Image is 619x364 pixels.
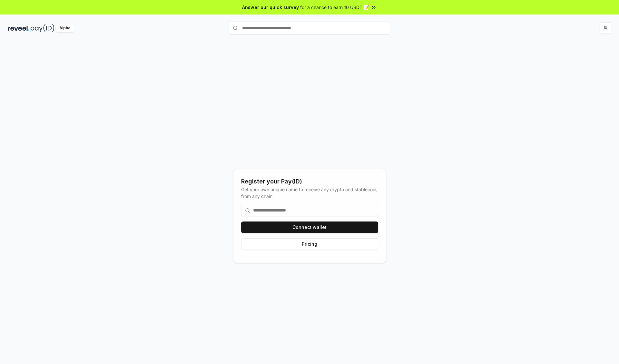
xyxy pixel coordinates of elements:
button: Pricing [241,238,378,250]
div: Get your own unique name to receive any crypto and stablecoin, from any chain [241,186,378,200]
div: Alpha [56,24,74,32]
div: Register your Pay(ID) [241,177,378,186]
span: for a chance to earn 10 USDT 📝 [300,4,369,11]
span: Answer our quick survey [242,4,299,11]
button: Connect wallet [241,221,378,233]
img: pay_id [31,24,54,32]
img: reveel_dark [8,24,29,32]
